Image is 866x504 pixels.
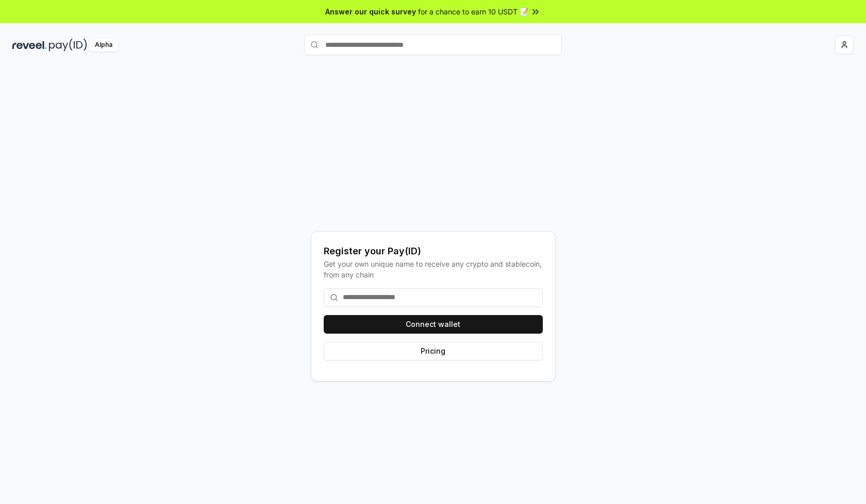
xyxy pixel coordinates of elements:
[324,315,543,334] button: Connect wallet
[12,39,47,51] img: reveel_dark
[325,6,416,17] span: Answer our quick survey
[418,6,528,17] span: for a chance to earn 10 USDT 📝
[324,258,543,280] div: Get your own unique name to receive any crypto and stablecoin, from any chain
[324,244,543,258] div: Register your Pay(ID)
[324,342,543,360] button: Pricing
[49,39,87,51] img: pay_id
[89,39,118,51] div: Alpha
